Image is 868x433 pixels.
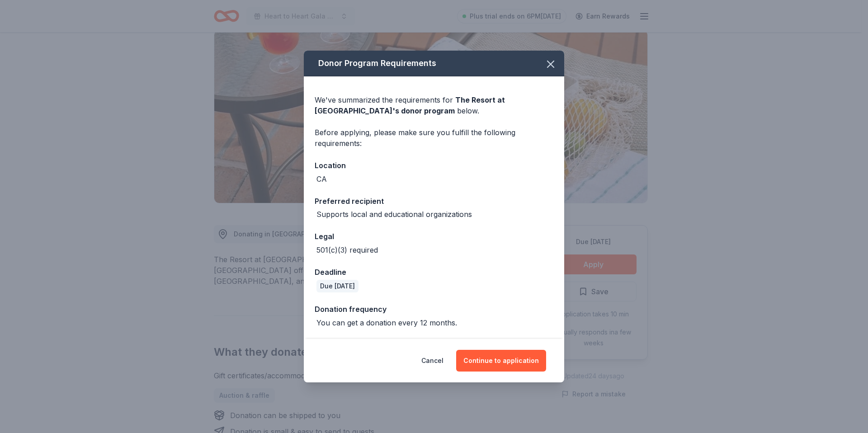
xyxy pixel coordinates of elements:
[316,209,472,220] div: Supports local and educational organizations
[315,266,553,278] div: Deadline
[315,231,553,242] div: Legal
[316,174,327,184] div: CA
[315,303,553,315] div: Donation frequency
[421,350,443,372] button: Cancel
[316,245,378,255] div: 501(c)(3) required
[315,195,553,207] div: Preferred recipient
[315,94,553,116] div: We've summarized the requirements for below.
[456,350,546,372] button: Continue to application
[316,280,359,292] div: Due [DATE]
[315,160,553,171] div: Location
[315,127,553,149] div: Before applying, please make sure you fulfill the following requirements:
[316,317,457,328] div: You can get a donation every 12 months.
[304,51,564,76] div: Donor Program Requirements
